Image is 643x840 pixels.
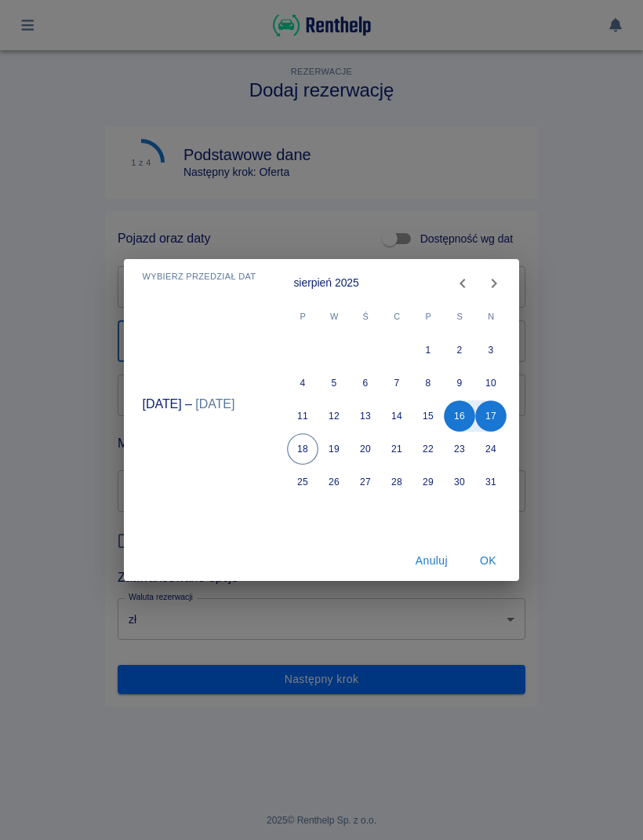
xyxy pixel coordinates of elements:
button: 2 [445,334,476,366]
span: sobota [445,301,474,333]
span: środa [351,301,380,333]
button: 25 [288,466,319,498]
button: 27 [351,466,382,498]
button: 1 [413,334,445,366]
button: Next month [478,268,510,299]
button: 4 [288,367,319,399]
button: 26 [319,466,351,498]
button: 10 [476,367,507,399]
span: czwartek [383,301,411,333]
button: 23 [445,433,476,465]
button: 28 [382,466,413,498]
button: 29 [413,466,445,498]
button: 12 [319,400,351,432]
button: 30 [445,466,476,498]
button: 21 [382,433,413,465]
button: 31 [476,466,507,498]
div: sierpień 2025 [293,275,358,291]
button: 14 [382,400,413,432]
button: [DATE] [195,396,234,412]
button: 22 [413,433,445,465]
button: 8 [413,367,445,399]
button: 7 [382,367,413,399]
button: Previous month [447,268,478,299]
button: 24 [476,433,507,465]
button: [DATE] [143,396,182,412]
button: 3 [476,334,507,366]
button: 15 [413,400,445,432]
span: wtorek [320,301,348,333]
button: 5 [319,367,351,399]
button: Anuluj [406,546,456,575]
span: Wybierz przedział dat [143,272,256,282]
button: 20 [351,433,382,465]
h5: – [182,396,196,412]
span: piątek [414,301,442,333]
span: poniedziałek [289,301,317,333]
button: 13 [351,400,382,432]
button: 11 [288,400,319,432]
button: 17 [476,400,507,432]
button: 16 [445,400,476,432]
button: 19 [319,433,351,465]
span: niedziela [477,301,505,333]
button: 18 [288,433,319,465]
button: 9 [445,367,476,399]
button: OK [463,546,513,575]
button: 6 [351,367,382,399]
